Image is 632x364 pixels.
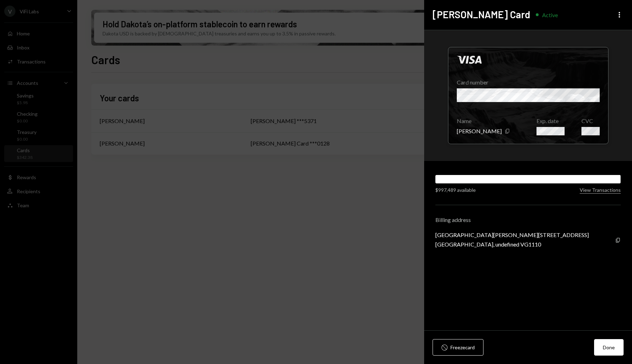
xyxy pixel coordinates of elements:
[435,241,589,248] div: [GEOGRAPHIC_DATA], undefined VG1110
[448,47,608,144] div: Click to hide
[433,339,483,356] button: Freezecard
[435,231,589,238] div: [GEOGRAPHIC_DATA][PERSON_NAME][STREET_ADDRESS]
[542,12,558,18] div: Active
[580,187,621,194] button: View Transactions
[594,339,624,356] button: Done
[450,344,475,351] div: Freeze card
[435,216,621,223] div: Billing address
[435,186,476,194] div: $997,489 available
[433,8,530,21] h2: [PERSON_NAME] Card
